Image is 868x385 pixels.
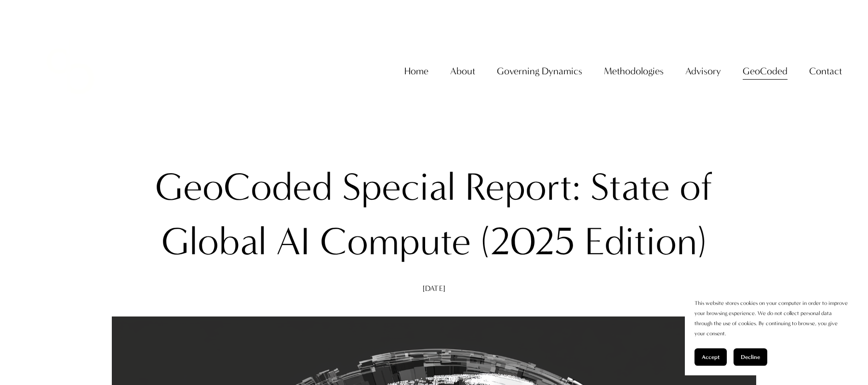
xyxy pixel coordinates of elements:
a: folder dropdown [685,62,721,82]
div: Special [342,160,455,214]
p: This website stores cookies on your computer in order to improve your browsing experience. We do ... [694,298,849,339]
span: GeoCoded [743,63,788,81]
a: Home [404,62,428,82]
div: Edition) [585,214,707,269]
a: folder dropdown [450,62,475,82]
div: GeoCoded [155,160,333,214]
button: Decline [734,348,767,366]
a: folder dropdown [743,62,788,82]
span: Accept [702,354,720,360]
div: (2025 [481,214,575,269]
span: Contact [809,63,842,81]
span: About [450,63,475,81]
div: State [590,160,670,214]
div: AI [276,214,310,269]
button: Accept [694,348,727,366]
section: Cookie banner [685,289,858,375]
a: folder dropdown [497,62,582,82]
a: folder dropdown [809,62,842,82]
div: of [680,160,713,214]
span: [DATE] [423,284,445,293]
div: Compute [320,214,471,269]
span: Decline [741,354,760,360]
span: Methodologies [604,63,664,81]
span: Governing Dynamics [497,63,582,81]
img: Christopher Sanchez &amp; Co. [26,27,115,116]
a: folder dropdown [604,62,664,82]
span: Advisory [685,63,721,81]
div: Report: [465,160,581,214]
div: Global [161,214,267,269]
